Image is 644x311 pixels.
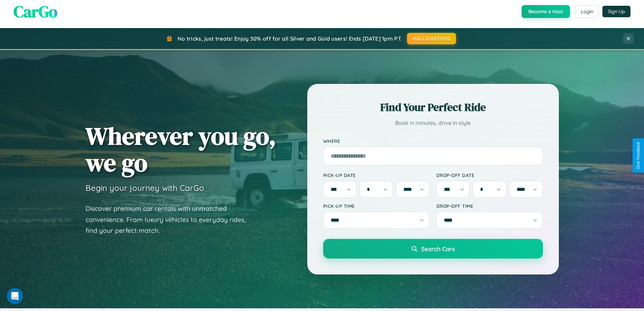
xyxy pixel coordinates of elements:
button: Login [575,5,599,18]
h1: Wherever you go, we go [86,123,276,176]
span: No tricks, just treats! Enjoy 30% off for all Silver and Gold users! Ends [DATE] 1pm PT. [177,35,402,42]
p: Discover premium car rentals with unmatched convenience. From luxury vehicles to everyday rides, ... [86,203,255,236]
p: Book in minutes, drive in style [323,118,543,128]
h3: Begin your journey with CarGo [86,183,204,193]
h2: Find Your Perfect Ride [323,100,543,115]
span: Search Cars [421,245,455,252]
label: Drop-off Date [436,172,543,178]
label: Pick-up Date [323,172,430,178]
iframe: Intercom live chat [7,288,23,304]
div: Give Feedback [636,142,641,169]
label: Pick-up Time [323,203,430,209]
button: Become a Host [522,5,570,18]
button: Search Cars [323,239,543,259]
label: Where [323,138,543,144]
label: Drop-off Time [436,203,543,209]
span: CarGo [14,0,57,23]
button: Sign Up [602,6,630,17]
button: HALLOWEEN30 [407,33,456,44]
